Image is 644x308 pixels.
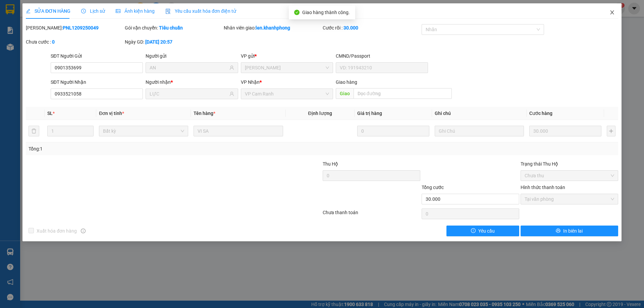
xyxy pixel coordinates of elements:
[224,24,321,32] div: Nhân viên giao:
[354,88,452,99] input: Dọc đường
[357,111,382,116] span: Giá trị hàng
[343,25,358,30] b: 30.000
[150,64,228,71] input: Tên người gửi
[99,111,124,116] span: Đơn vị tính
[521,160,618,168] div: Trạng thái Thu Hộ
[159,25,183,30] b: Tiêu chuẩn
[603,3,622,22] button: Close
[241,52,333,60] div: VP gửi
[81,229,86,233] span: info-circle
[525,171,614,181] span: Chưa thu
[432,107,527,120] th: Ghi chú
[81,9,86,13] span: clock-circle
[26,8,70,14] span: SỬA ĐƠN HÀNG
[563,227,583,235] span: In biên lai
[322,209,421,221] div: Chưa thanh toán
[145,39,172,45] b: [DATE] 20:57
[146,52,238,60] div: Người gửi
[336,62,428,73] input: VD: 191943210
[63,25,99,30] b: PNL1209250049
[323,24,420,32] div: Cước rồi :
[336,88,354,99] span: Giao
[609,10,615,15] span: close
[116,9,120,13] span: picture
[529,111,552,116] span: Cước hàng
[125,24,222,32] div: Gói vận chuyển:
[165,8,236,14] span: Yêu cầu xuất hóa đơn điện tử
[26,9,31,13] span: edit
[446,226,519,236] button: exclamation-circleYêu cầu
[245,63,329,73] span: Phạm Ngũ Lão
[357,126,429,136] input: 0
[336,52,428,60] div: CMND/Passport
[165,9,171,14] img: icon
[525,194,614,204] span: Tại văn phòng
[521,185,565,190] label: Hình thức thanh toán
[51,52,143,60] div: SĐT Người Gửi
[26,24,123,32] div: [PERSON_NAME]:
[51,78,143,86] div: SĐT Người Nhận
[47,111,53,116] span: SL
[103,126,184,136] span: Bất kỳ
[478,227,495,235] span: Yêu cầu
[435,126,524,136] input: Ghi Chú
[29,126,39,136] button: delete
[146,78,238,86] div: Người nhận
[150,90,228,98] input: Tên người nhận
[556,228,560,234] span: printer
[52,39,55,45] b: 0
[245,89,329,99] span: VP Cam Ranh
[422,185,444,190] span: Tổng cước
[241,79,260,85] span: VP Nhận
[294,10,300,15] span: check-circle
[81,8,105,14] span: Lịch sử
[521,226,618,236] button: printerIn biên lai
[308,111,332,116] span: Định lượng
[194,126,283,136] input: VD: Bàn, Ghế
[529,126,601,136] input: 0
[29,145,249,152] div: Tổng: 1
[229,91,234,96] span: user
[116,8,155,14] span: Ảnh kiện hàng
[323,161,338,167] span: Thu Hộ
[302,10,350,15] span: Giao hàng thành công.
[336,79,357,85] span: Giao hàng
[229,65,234,70] span: user
[125,38,222,46] div: Ngày GD:
[26,38,123,46] div: Chưa cước :
[34,227,79,235] span: Xuất hóa đơn hàng
[607,126,615,136] button: plus
[256,25,290,30] b: len.khanhphong
[194,111,215,116] span: Tên hàng
[471,228,476,234] span: exclamation-circle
